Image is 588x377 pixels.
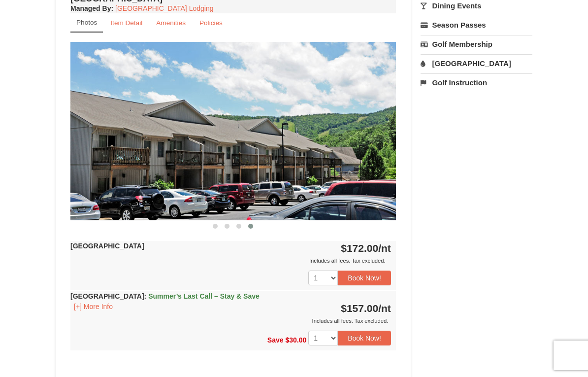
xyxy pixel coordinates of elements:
[341,242,391,254] strong: $172.00
[421,54,532,72] a: [GEOGRAPHIC_DATA]
[199,19,223,27] small: Policies
[70,4,113,12] strong: :
[193,13,229,33] a: Policies
[70,242,144,250] strong: [GEOGRAPHIC_DATA]
[421,35,532,53] a: Golf Membership
[144,292,147,300] span: :
[150,13,192,33] a: Amenities
[285,336,306,344] span: $30.00
[148,292,260,300] span: Summer’s Last Call – Stay & Save
[115,4,213,12] a: [GEOGRAPHIC_DATA] Lodging
[70,13,103,33] a: Photos
[70,42,396,220] img: 18876286-40-c42fb63f.jpg
[338,331,391,345] button: Book Now!
[110,19,142,27] small: Item Detail
[421,16,532,34] a: Season Passes
[341,303,378,314] span: $157.00
[70,316,391,326] div: Includes all fees. Tax excluded.
[378,242,391,254] span: /nt
[421,73,532,92] a: Golf Instruction
[378,303,391,314] span: /nt
[70,4,111,12] span: Managed By
[70,256,391,266] div: Includes all fees. Tax excluded.
[76,19,97,26] small: Photos
[156,19,186,27] small: Amenities
[338,271,391,285] button: Book Now!
[70,292,260,300] strong: [GEOGRAPHIC_DATA]
[70,301,116,312] button: [+] More Info
[104,13,149,33] a: Item Detail
[267,336,284,344] span: Save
